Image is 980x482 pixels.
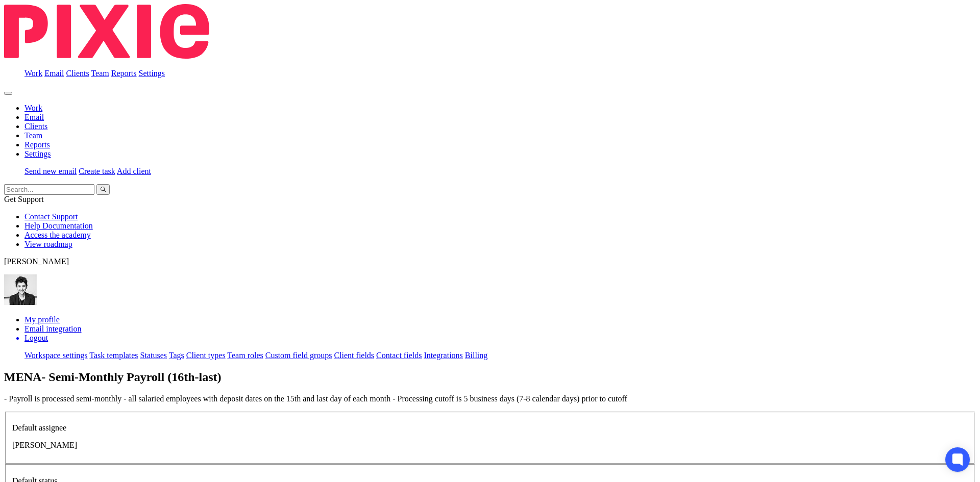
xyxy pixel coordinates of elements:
a: Team [91,69,109,78]
a: Billing [465,351,487,360]
p: [PERSON_NAME] [4,257,976,266]
a: Custom field groups [265,351,332,360]
a: Email [24,113,44,121]
a: Contact fields [376,351,422,360]
a: Create task [79,167,115,175]
a: Add client [117,167,151,175]
a: Settings [24,149,51,158]
a: Access the academy [24,231,91,239]
a: Clients [24,122,47,131]
p: Default assignee [12,423,968,433]
a: Logout [24,334,976,343]
a: Contact Support [24,212,78,221]
a: Work [24,69,42,78]
h2: MENA- Semi-Monthly Payroll (16th-last) [4,370,976,384]
a: Email [44,69,64,78]
input: Search [4,184,94,195]
a: Work [24,104,42,112]
a: Task templates [89,351,138,360]
a: Workspace settings [24,351,88,360]
a: Reports [24,140,50,149]
p: [PERSON_NAME] [12,441,968,450]
a: Team [24,131,42,140]
a: Client fields [334,351,374,360]
a: Help Documentation [24,221,93,230]
img: squarehead.jpg [4,274,37,305]
button: Search [96,184,110,195]
a: My profile [24,315,60,324]
a: Client types [186,351,226,360]
p: - Payroll is processed semi-monthly - all salaried employees with deposit dates on the 15th and l... [4,394,976,403]
a: Statuses [140,351,167,360]
span: Logout [24,334,48,342]
a: Send new email [24,167,77,175]
img: Pixie [4,4,209,59]
a: Tags [169,351,184,360]
a: Integrations [424,351,462,360]
a: Settings [139,69,165,78]
a: Reports [111,69,137,78]
a: Clients [66,69,89,78]
a: Team roles [227,351,263,360]
span: Get Support [4,195,44,204]
a: View roadmap [24,240,72,248]
a: Email integration [24,324,82,333]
